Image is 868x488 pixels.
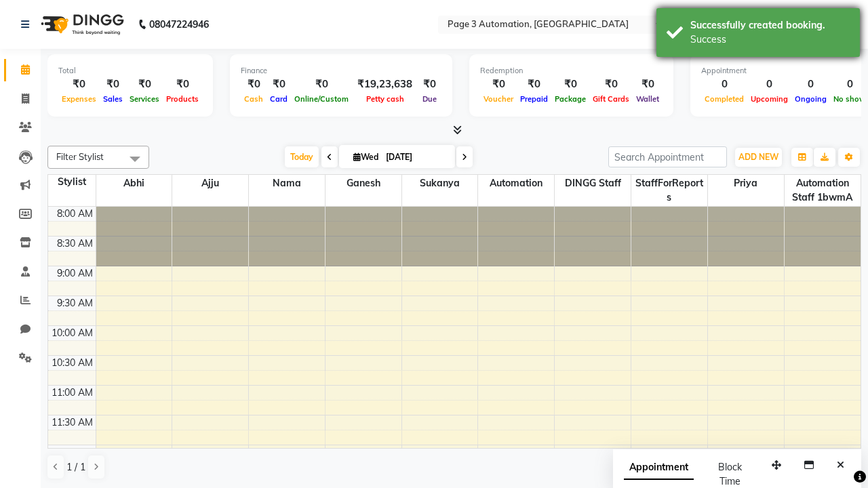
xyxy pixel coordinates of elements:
button: Close [831,455,850,476]
span: Completed [701,94,747,104]
span: 1 / 1 [66,460,85,474]
span: Automation Staff 1bwmA [785,175,861,206]
span: Sales [100,94,126,104]
div: 11:30 AM [49,415,96,430]
div: ₹0 [163,77,202,92]
div: ₹0 [291,77,352,92]
span: StaffForReports [631,175,707,206]
span: Upcoming [747,94,791,104]
div: Success [690,33,850,47]
div: 12:00 PM [50,445,96,460]
div: 10:30 AM [49,356,96,370]
span: Nama [249,175,325,192]
div: ₹0 [517,77,551,92]
span: Ajju [172,175,248,192]
div: ₹0 [58,77,100,92]
div: ₹0 [100,77,126,92]
div: 9:00 AM [54,266,96,281]
span: Ongoing [791,94,830,104]
span: Voucher [480,94,517,104]
div: ₹0 [551,77,589,92]
div: ₹0 [480,77,517,92]
div: 11:00 AM [49,386,96,400]
span: Today [285,146,319,167]
button: ADD NEW [735,148,782,167]
span: Wallet [633,94,663,104]
span: ADD NEW [738,152,778,162]
span: Wed [350,152,382,162]
div: ₹19,23,638 [352,77,418,92]
span: Automation [478,175,554,192]
div: ₹0 [633,77,663,92]
span: Products [163,94,202,104]
span: Petty cash [363,94,408,104]
input: Search Appointment [608,146,727,167]
div: Successfully created booking. [690,18,850,33]
span: Sukanya [402,175,478,192]
div: 8:30 AM [54,237,96,251]
img: logo [35,5,127,43]
span: Ganesh [325,175,401,192]
div: ₹0 [589,77,633,92]
div: 9:30 AM [54,296,96,310]
div: Stylist [48,175,96,189]
span: Online/Custom [291,94,352,104]
span: Services [126,94,163,104]
span: Priya [708,175,784,192]
span: Expenses [58,94,100,104]
span: DINGG Staff [555,175,631,192]
span: Block Time [718,461,742,487]
span: Gift Cards [589,94,633,104]
input: 2025-10-01 [382,147,450,167]
span: Card [267,94,291,104]
span: Cash [241,94,267,104]
div: 0 [701,77,747,92]
div: ₹0 [418,77,441,92]
span: Package [551,94,589,104]
b: 08047224946 [149,5,209,43]
span: Due [419,94,440,104]
div: 0 [791,77,830,92]
span: Abhi [96,175,172,192]
div: Total [58,65,202,77]
div: ₹0 [267,77,291,92]
span: Appointment [624,455,694,480]
div: ₹0 [126,77,163,92]
div: Finance [241,65,441,77]
div: 10:00 AM [49,326,96,340]
span: Prepaid [517,94,551,104]
span: Filter Stylist [56,151,104,162]
div: Redemption [480,65,663,77]
div: 8:00 AM [54,207,96,221]
div: ₹0 [241,77,267,92]
div: 0 [747,77,791,92]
